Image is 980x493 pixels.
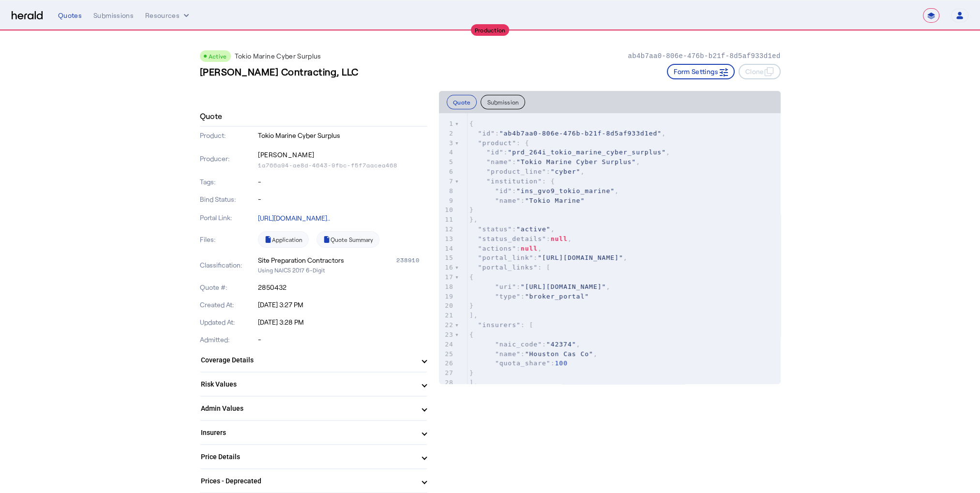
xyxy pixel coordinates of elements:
[469,178,555,185] span: : {
[469,206,474,213] span: }
[469,273,474,281] span: {
[551,168,581,175] span: "cyber"
[145,11,191,20] button: Resources dropdown menu
[469,168,585,175] span: : ,
[495,350,521,358] span: "name"
[525,350,593,358] span: "Houston Cas Co"
[469,149,670,156] span: : ,
[439,157,455,167] div: 5
[469,139,529,147] span: : {
[209,53,227,60] span: Active
[200,110,223,122] h4: Quote
[469,321,534,329] span: : [
[469,197,585,204] span: :
[258,255,344,265] div: Site Preparation Contractors
[439,301,455,311] div: 20
[439,138,455,148] div: 3
[200,397,427,420] mat-expansion-panel-header: Admin Values
[200,421,427,444] mat-expansion-panel-header: Insurers
[486,149,503,156] span: "id"
[486,178,542,185] span: "institution"
[469,187,619,194] span: : ,
[439,330,455,340] div: 23
[439,282,455,292] div: 18
[200,300,256,310] p: Created At:
[546,341,576,348] span: "42374"
[469,216,478,223] span: },
[439,196,455,206] div: 9
[521,283,606,290] span: "[URL][DOMAIN_NAME]"
[469,283,610,290] span: : ,
[628,51,780,61] p: ab4b7aa0-806e-476b-b21f-8d5af933d1ed
[447,95,477,109] button: Quote
[201,379,415,389] mat-panel-title: Risk Values
[258,148,427,162] p: [PERSON_NAME]
[478,254,534,261] span: "portal_link"
[495,197,521,204] span: "name"
[469,235,572,242] span: : ,
[516,158,636,165] span: "Tokio Marine Cyber Surplus"
[516,187,615,194] span: "ins_gvo9_tokio_marine"
[521,245,538,252] span: null
[551,235,568,242] span: null
[495,359,551,367] span: "quota_share"
[200,194,256,204] p: Bind Status:
[478,235,546,242] span: "status_details"
[317,231,379,248] a: Quote Summary
[439,311,455,320] div: 21
[200,335,256,344] p: Admitted:
[439,113,781,384] herald-code-block: quote
[200,260,256,270] p: Classification:
[739,64,781,79] button: Clone
[495,187,512,194] span: "id"
[495,293,521,300] span: "type"
[439,167,455,177] div: 6
[258,335,427,344] p: -
[200,317,256,327] p: Updated At:
[200,154,256,164] p: Producer:
[667,64,735,79] button: Form Settings
[439,359,455,368] div: 26
[200,131,256,140] p: Product:
[478,321,521,329] span: "insurers"
[439,186,455,196] div: 8
[200,469,427,493] mat-expansion-panel-header: Prices - Deprecated
[555,359,567,367] span: 100
[200,65,359,78] h3: [PERSON_NAME] Contracting, LLC
[469,359,568,367] span: :
[469,293,589,300] span: :
[469,254,628,261] span: : ,
[525,197,585,204] span: "Tokio Marine"
[469,245,542,252] span: : ,
[58,11,82,20] div: Quotes
[12,11,43,20] img: Herald Logo
[201,428,415,438] mat-panel-title: Insurers
[201,403,415,414] mat-panel-title: Admin Values
[258,214,330,222] a: [URL][DOMAIN_NAME]..
[469,225,555,233] span: : ,
[471,24,510,36] div: Production
[469,302,474,309] span: }
[439,263,455,272] div: 16
[508,149,666,156] span: "prd_264i_tokio_marine_cyber_surplus"
[258,231,309,248] a: Application
[439,205,455,215] div: 10
[200,373,427,396] mat-expansion-panel-header: Risk Values
[439,244,455,254] div: 14
[439,368,455,378] div: 27
[481,95,525,109] button: Submission
[469,331,474,338] span: {
[439,119,455,129] div: 1
[478,225,513,233] span: "status"
[439,215,455,224] div: 11
[439,272,455,282] div: 17
[469,120,474,127] span: {
[439,378,455,388] div: 28
[200,445,427,468] mat-expansion-panel-header: Price Details
[469,350,598,358] span: : ,
[499,130,662,137] span: "ab4b7aa0-806e-476b-b21f-8d5af933d1ed"
[439,234,455,244] div: 13
[439,177,455,186] div: 7
[396,255,427,265] div: 238910
[469,264,551,271] span: : [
